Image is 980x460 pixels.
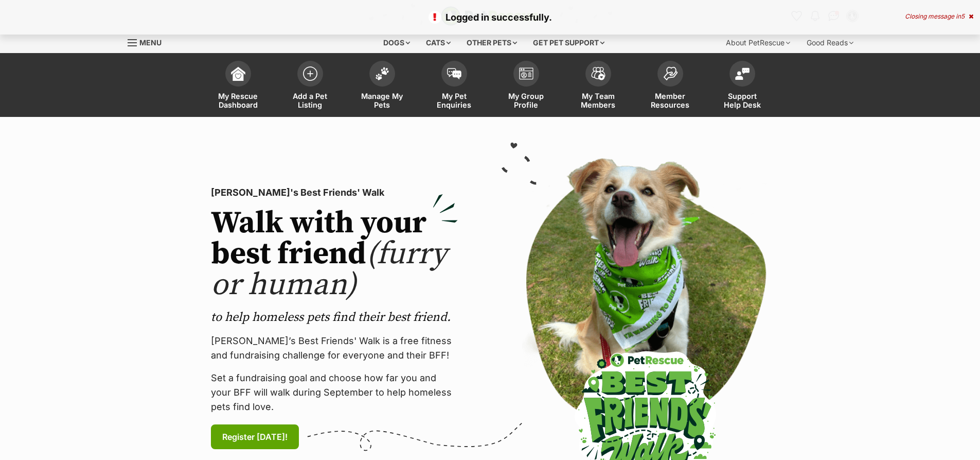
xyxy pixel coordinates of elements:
[211,424,299,449] a: Register [DATE]!
[634,56,706,117] a: Member Resources
[735,67,750,80] img: help-desk-icon-fdf02630f3aa405de69fd3d07c3f3aa587a6932b1a1747fa1d2bba05be0121f9.svg
[128,32,169,51] a: Menu
[419,32,458,53] div: Cats
[562,56,634,117] a: My Team Members
[447,68,461,79] img: pet-enquiries-icon-7e3ad2cf08bfb03b45e93fb7055b45f3efa6380592205ae92323e6603595dc1f.svg
[287,92,333,109] span: Add a Pet Listing
[647,92,693,109] span: Member Resources
[431,92,477,109] span: My Pet Enquiries
[211,309,458,326] p: to help homeless pets find their best friend.
[211,208,458,301] h2: Walk with your best friend
[418,56,490,117] a: My Pet Enquiries
[303,66,317,81] img: add-pet-listing-icon-0afa8454b4691262ce3f59096e99ab1cd57d4a30225e0717b998d2c9b9846f56.svg
[519,67,533,80] img: group-profile-icon-3fa3cf56718a62981997c0bc7e787c4b2cf8bcc04b72c1350f741eb67cf2f40e.svg
[526,32,612,53] div: Get pet support
[346,56,418,117] a: Manage My Pets
[274,56,346,117] a: Add a Pet Listing
[799,32,861,53] div: Good Reads
[231,66,245,81] img: dashboard-icon-eb2f2d2d3e046f16d808141f083e7271f6b2e854fb5c12c21221c1fb7104beca.svg
[211,334,458,363] p: [PERSON_NAME]’s Best Friends' Walk is a free fitness and fundraising challenge for everyone and t...
[706,56,778,117] a: Support Help Desk
[211,371,458,414] p: Set a fundraising goal and choose how far you and your BFF will walk during September to help hom...
[719,92,765,109] span: Support Help Desk
[139,38,162,47] span: Menu
[719,32,797,53] div: About PetRescue
[215,92,261,109] span: My Rescue Dashboard
[211,235,447,304] span: (furry or human)
[663,66,678,80] img: member-resources-icon-8e73f808a243e03378d46382f2149f9095a855e16c252ad45f914b54edf8863c.svg
[211,185,458,200] p: [PERSON_NAME]'s Best Friends' Walk
[375,67,389,80] img: manage-my-pets-icon-02211641906a0b7f246fdf0571729dbe1e7629f14944591b6c1af311fb30b64b.svg
[222,431,288,443] span: Register [DATE]!
[591,67,605,80] img: team-members-icon-5396bd8760b3fe7c0b43da4ab00e1e3bb1a5d9ba89233759b79545d2d3fc5d0d.svg
[359,92,405,109] span: Manage My Pets
[490,56,562,117] a: My Group Profile
[575,92,621,109] span: My Team Members
[202,56,274,117] a: My Rescue Dashboard
[376,32,417,53] div: Dogs
[459,32,524,53] div: Other pets
[503,92,549,109] span: My Group Profile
